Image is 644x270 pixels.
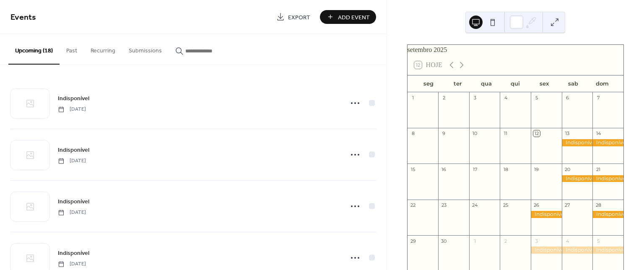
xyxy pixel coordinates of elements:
[564,166,571,172] div: 20
[58,197,89,206] a: Indisponível
[472,75,501,92] div: qua
[8,34,60,65] button: Upcoming (18)
[595,202,601,208] div: 28
[533,130,540,137] div: 12
[472,166,478,172] div: 17
[595,130,601,137] div: 14
[441,238,447,244] div: 30
[595,238,601,244] div: 5
[592,247,623,254] div: Indisponível
[410,202,416,208] div: 22
[58,249,89,258] span: Indisponível
[562,175,593,182] div: Indisponível
[472,202,478,208] div: 24
[533,95,540,101] div: 5
[58,145,89,155] a: Indisponível
[562,247,593,254] div: Indisponível
[531,247,562,254] div: Indisponível
[338,13,370,22] span: Add Event
[502,130,509,137] div: 11
[60,34,84,64] button: Past
[270,10,317,24] a: Export
[58,146,89,155] span: Indisponível
[502,95,509,101] div: 4
[414,75,443,92] div: seg
[592,211,623,218] div: Indisponível
[58,260,86,268] span: [DATE]
[595,166,601,172] div: 21
[502,202,509,208] div: 25
[564,238,571,244] div: 4
[531,211,562,218] div: Indisponível
[595,95,601,101] div: 7
[288,13,310,22] span: Export
[58,93,89,103] a: Indisponível
[58,209,86,216] span: [DATE]
[472,238,478,244] div: 1
[559,75,588,92] div: sab
[533,202,540,208] div: 26
[502,238,509,244] div: 2
[58,197,89,206] span: Indisponível
[58,94,89,103] span: Indisponível
[501,75,530,92] div: qui
[564,202,571,208] div: 27
[410,166,416,172] div: 15
[564,130,571,137] div: 13
[530,75,559,92] div: sex
[443,75,472,92] div: ter
[10,9,36,26] span: Events
[58,248,89,258] a: Indisponível
[320,10,376,24] button: Add Event
[408,45,623,55] div: setembro 2025
[592,139,623,146] div: Indisponível
[84,34,122,64] button: Recurring
[58,106,86,113] span: [DATE]
[441,95,447,101] div: 2
[533,166,540,172] div: 19
[564,95,571,101] div: 6
[562,139,593,146] div: Indisponível
[533,238,540,244] div: 3
[502,166,509,172] div: 18
[472,95,478,101] div: 3
[472,130,478,137] div: 10
[592,175,623,182] div: Indisponível
[410,95,416,101] div: 1
[441,130,447,137] div: 9
[441,166,447,172] div: 16
[122,34,169,64] button: Submissions
[441,202,447,208] div: 23
[410,130,416,137] div: 8
[58,157,86,165] span: [DATE]
[410,238,416,244] div: 29
[588,75,617,92] div: dom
